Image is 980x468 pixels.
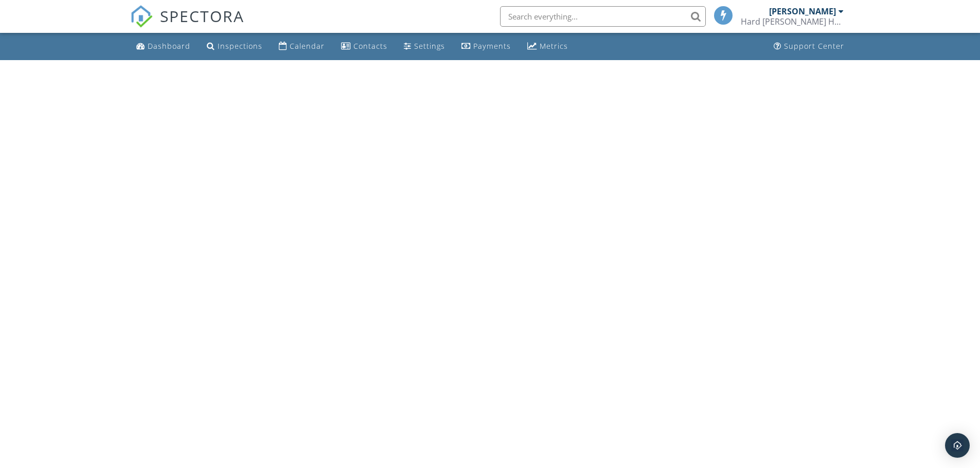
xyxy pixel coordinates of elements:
div: Settings [414,41,445,51]
div: Calendar [290,41,325,51]
span: SPECTORA [160,5,244,27]
a: Payments [457,37,515,56]
a: Dashboard [132,37,194,56]
img: The Best Home Inspection Software - Spectora [130,5,153,28]
div: Metrics [540,41,568,51]
a: Settings [400,37,449,56]
input: Search everything... [500,6,706,27]
div: Open Intercom Messenger [945,433,970,458]
div: Inspections [218,41,262,51]
a: SPECTORA [130,14,244,35]
a: Calendar [275,37,329,56]
div: Dashboard [148,41,190,51]
div: Hard Knox Home Inspections [741,16,844,27]
div: [PERSON_NAME] [769,6,836,16]
a: Metrics [523,37,572,56]
a: Support Center [770,37,848,56]
a: Inspections [203,37,266,56]
div: Payments [473,41,511,51]
a: Contacts [337,37,391,56]
div: Contacts [353,41,387,51]
div: Support Center [784,41,844,51]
